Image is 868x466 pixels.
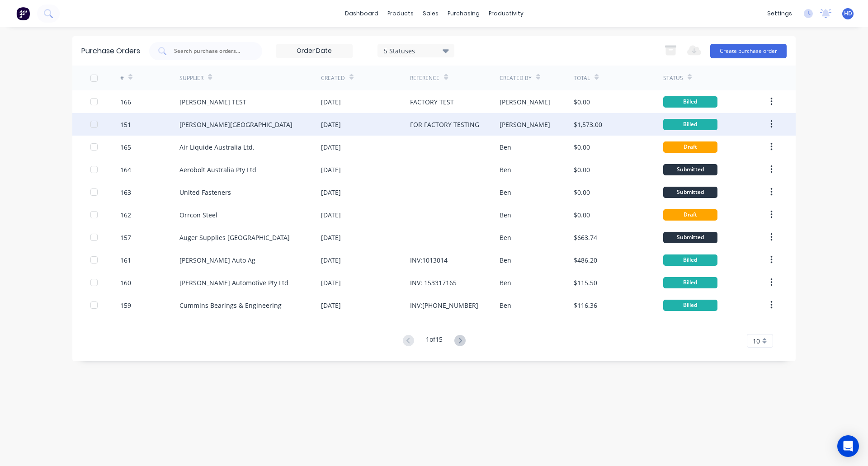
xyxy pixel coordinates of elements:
div: [DATE] [321,188,341,197]
div: 1 of 15 [426,334,443,348]
div: products [383,7,418,20]
div: [PERSON_NAME][GEOGRAPHIC_DATA] [179,120,292,129]
div: Draft [663,209,717,221]
input: Order Date [276,44,352,58]
div: # [120,74,124,82]
div: Ben [500,165,511,174]
div: [DATE] [321,210,341,220]
div: [PERSON_NAME] Auto Ag [179,255,255,265]
div: 157 [120,233,131,242]
div: [PERSON_NAME] [500,97,550,107]
div: 165 [120,142,131,152]
div: Reference [410,74,439,82]
div: $116.36 [574,301,597,310]
div: 162 [120,210,131,220]
div: [DATE] [321,97,341,107]
div: Aerobolt Australia Pty Ltd [179,165,256,174]
div: settings [763,7,797,20]
div: [DATE] [321,120,341,129]
div: Air Liquide Australia Ltd. [179,142,255,152]
div: $1,573.00 [574,120,602,129]
div: Created By [500,74,532,82]
span: HD [844,9,852,18]
div: INV:[PHONE_NUMBER] [410,301,478,310]
div: INV:1013014 [410,255,448,265]
div: $663.74 [574,233,597,242]
div: 5 Statuses [384,46,448,55]
a: dashboard [340,7,383,20]
div: Submitted [663,232,717,243]
div: Auger Supplies [GEOGRAPHIC_DATA] [179,233,290,242]
div: FACTORY TEST [410,97,454,107]
div: United Fasteners [179,188,231,197]
div: $0.00 [574,165,590,174]
div: Draft [663,141,717,153]
div: [DATE] [321,142,341,152]
div: Ben [500,210,511,220]
div: INV: 153317165 [410,278,457,287]
div: Ben [500,233,511,242]
div: Submitted [663,164,717,175]
div: productivity [484,7,528,20]
img: Factory [16,7,30,20]
div: $115.50 [574,278,597,287]
div: [DATE] [321,278,341,287]
div: Billed [663,300,717,311]
div: Ben [500,142,511,152]
div: Billed [663,254,717,266]
div: Cummins Bearings & Engineering [179,301,282,310]
div: Ben [500,188,511,197]
div: [PERSON_NAME] Automotive Pty Ltd [179,278,288,287]
div: Purchase Orders [81,46,140,56]
div: $0.00 [574,97,590,107]
div: Orrcon Steel [179,210,217,220]
div: purchasing [443,7,484,20]
div: $0.00 [574,210,590,220]
div: 164 [120,165,131,174]
div: Total [574,74,590,82]
div: Billed [663,96,717,108]
div: $0.00 [574,188,590,197]
div: 161 [120,255,131,265]
div: $0.00 [574,142,590,152]
div: sales [418,7,443,20]
div: Submitted [663,187,717,198]
div: Billed [663,119,717,130]
div: [DATE] [321,165,341,174]
div: Supplier [179,74,203,82]
div: Ben [500,278,511,287]
input: Search purchase orders... [173,47,248,56]
span: 10 [753,336,760,346]
div: [PERSON_NAME] TEST [179,97,246,107]
div: [DATE] [321,255,341,265]
div: 151 [120,120,131,129]
div: $486.20 [574,255,597,265]
div: 159 [120,301,131,310]
div: Ben [500,255,511,265]
div: 166 [120,97,131,107]
div: [PERSON_NAME] [500,120,550,129]
div: Billed [663,277,717,288]
div: 163 [120,188,131,197]
div: Open Intercom Messenger [837,435,859,457]
div: Created [321,74,345,82]
div: 160 [120,278,131,287]
div: FOR FACTORY TESTING [410,120,479,129]
div: Status [663,74,683,82]
div: [DATE] [321,233,341,242]
button: Create purchase order [710,44,787,58]
div: Ben [500,301,511,310]
div: [DATE] [321,301,341,310]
